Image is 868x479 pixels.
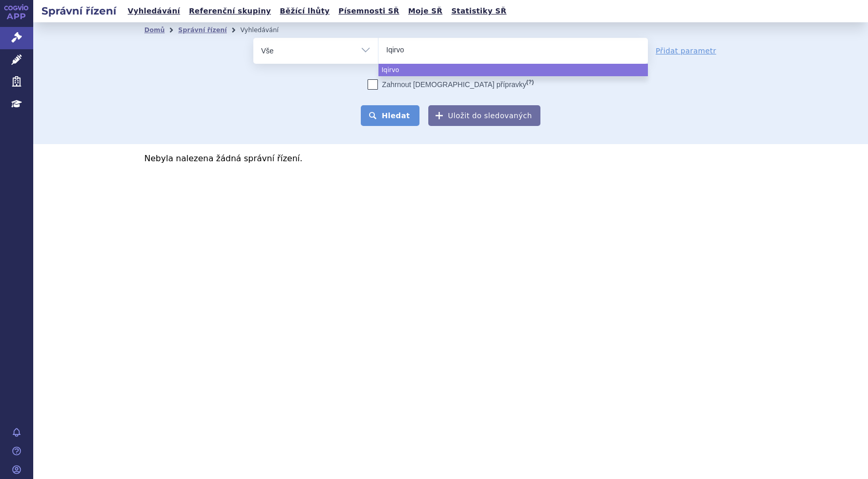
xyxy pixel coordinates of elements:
[368,79,534,90] label: Zahrnout [DEMOGRAPHIC_DATA] přípravky
[178,26,227,34] a: Správní řízení
[405,4,445,18] a: Moje SŘ
[186,4,274,18] a: Referenční skupiny
[125,4,183,18] a: Vyhledávání
[335,4,402,18] a: Písemnosti SŘ
[448,4,509,18] a: Statistiky SŘ
[144,154,757,163] p: Nebyla nalezena žádná správní řízení.
[656,46,716,56] a: Přidat parametr
[428,105,540,126] button: Uložit do sledovaných
[240,22,292,38] li: Vyhledávání
[144,26,165,34] a: Domů
[33,4,125,18] h2: Správní řízení
[526,79,534,86] abbr: (?)
[277,4,333,18] a: Běžící lhůty
[378,64,648,76] li: Iqirvo
[361,105,419,126] button: Hledat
